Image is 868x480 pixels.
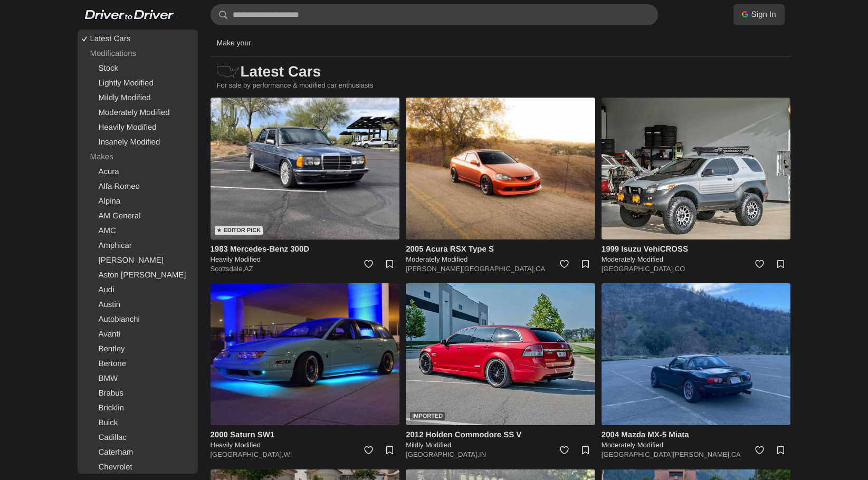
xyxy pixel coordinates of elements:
[406,98,595,239] img: 2005 Acura RSX Type S for sale
[80,61,196,76] a: Stock
[479,450,486,458] a: IN
[406,283,595,425] img: 2012 Holden Commodore SS V for sale
[80,460,196,475] a: Chevrolet
[211,429,400,440] h4: 2000 Saturn SW1
[602,283,791,425] img: 2004 Mazda MX-5 Miata for sale
[211,56,780,87] h1: Latest Cars
[244,265,253,273] a: AZ
[80,297,196,312] a: Austin
[211,98,400,239] img: 1983 Mercedes-Benz 300D for sale
[80,76,196,91] a: Lightly Modified
[211,450,284,458] a: [GEOGRAPHIC_DATA],
[602,244,791,264] a: 1999 Isuzu VehiCROSS Moderately Modified
[211,440,400,450] h5: Heavily Modified
[80,371,196,386] a: BMW
[80,386,196,401] a: Brabus
[80,91,196,105] a: Mildly Modified
[80,283,196,297] a: Audi
[211,283,400,425] img: 2000 Saturn SW1 for sale
[80,209,196,224] a: AM General
[410,412,445,420] div: Imported
[80,32,196,46] a: Latest Cars
[211,98,400,239] a: ★ Editor Pick
[406,244,595,264] a: 2005 Acura RSX Type S Moderately Modified
[80,224,196,238] a: AMC
[283,450,292,458] a: WI
[602,440,791,450] h5: Moderately Modified
[406,450,479,458] a: [GEOGRAPHIC_DATA],
[731,450,741,458] a: CA
[406,244,595,255] h4: 2005 Acura RSX Type S
[406,440,595,450] h5: Mildly Modified
[80,357,196,371] a: Bertone
[602,98,791,239] img: 1999 Isuzu VehiCROSS for sale
[406,429,595,440] h4: 2012 Holden Commodore SS V
[406,429,595,450] a: 2012 Holden Commodore SS V Mildly Modified
[80,194,196,209] a: Alpina
[211,244,400,264] a: 1983 Mercedes-Benz 300D Heavily Modified
[80,327,196,342] a: Avanti
[80,46,196,61] div: Modifications
[80,312,196,327] a: Autobianchi
[406,255,595,264] h5: Moderately Modified
[211,429,400,450] a: 2000 Saturn SW1 Heavily Modified
[80,253,196,268] a: [PERSON_NAME]
[406,283,595,425] a: Imported
[602,450,731,458] a: [GEOGRAPHIC_DATA][PERSON_NAME],
[80,401,196,416] a: Bricklin
[733,4,785,25] a: Sign In
[217,66,239,78] img: scanner-usa-js.svg
[211,265,244,273] a: Scottsdale,
[80,430,196,445] a: Cadillac
[80,179,196,194] a: Alfa Romeo
[80,342,196,357] a: Bentley
[80,445,196,460] a: Caterham
[80,238,196,253] a: Amphicar
[80,150,196,165] div: Makes
[217,30,251,56] p: Make your
[602,244,791,255] h4: 1999 Isuzu VehiCROSS
[536,265,545,273] a: CA
[211,255,400,264] h5: Heavily Modified
[211,244,400,255] h4: 1983 Mercedes-Benz 300D
[602,255,791,264] h5: Moderately Modified
[675,265,685,273] a: CO
[602,429,791,440] h4: 2004 Mazda MX-5 Miata
[211,81,791,98] p: For sale by performance & modified car enthusiasts
[80,120,196,135] a: Heavily Modified
[80,416,196,430] a: Buick
[602,429,791,450] a: 2004 Mazda MX-5 Miata Moderately Modified
[602,265,675,273] a: [GEOGRAPHIC_DATA],
[80,105,196,120] a: Moderately Modified
[406,265,536,273] a: [PERSON_NAME][GEOGRAPHIC_DATA],
[80,165,196,179] a: Acura
[80,268,196,283] a: Aston [PERSON_NAME]
[215,226,263,235] div: ★ Editor Pick
[80,135,196,150] a: Insanely Modified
